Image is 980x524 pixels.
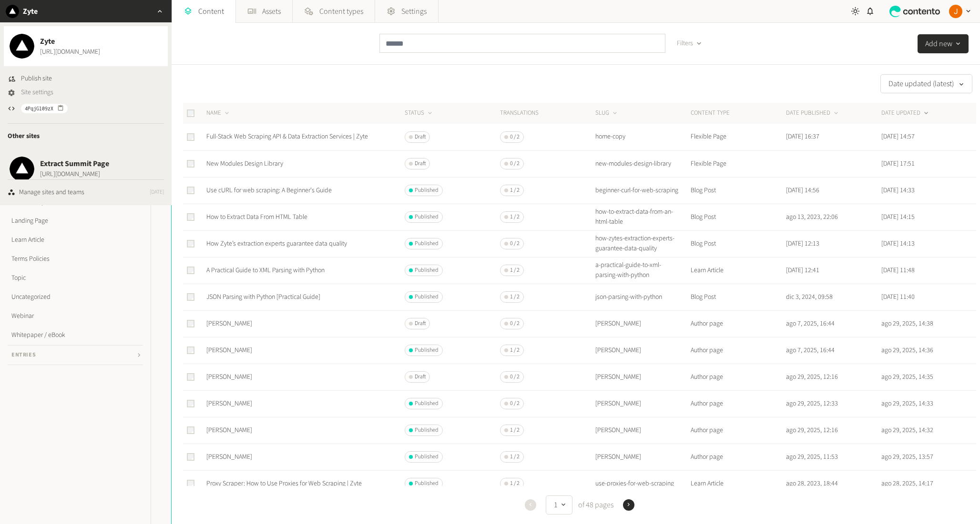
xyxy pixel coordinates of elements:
td: Blog Post [690,177,786,204]
td: Blog Post [690,204,786,230]
span: 0 / 2 [510,159,520,168]
span: Published [415,479,439,488]
button: Date updated (latest) [880,74,972,93]
a: Webinar [8,306,143,326]
div: Other sites [4,124,168,149]
td: [PERSON_NAME] [595,444,690,470]
span: 1 / 2 [510,479,520,488]
span: 1 / 2 [510,346,520,355]
a: [PERSON_NAME] [206,372,252,382]
img: Zyte [10,34,34,59]
span: Published [415,453,439,461]
td: [PERSON_NAME] [595,390,690,417]
span: Settings [401,6,427,17]
td: use-proxies-for-web-scraping [595,470,690,497]
td: how-to-extract-data-from-an-html-table [595,204,690,230]
a: Site settings [8,88,53,98]
a: A Practical Guide to XML Parsing with Python [206,266,325,275]
span: Published [415,426,439,435]
a: Learn Article [8,230,143,249]
td: json-parsing-with-python [595,284,690,310]
span: [URL][DOMAIN_NAME] [40,169,109,179]
span: Published [415,239,439,248]
time: [DATE] 14:13 [881,239,915,248]
span: 1 / 2 [510,186,520,195]
button: NAME [206,109,231,118]
span: [DATE] [150,188,164,197]
span: 0 / 2 [510,239,520,248]
a: [PERSON_NAME] [206,346,252,355]
time: ago 29, 2025, 12:33 [786,399,838,408]
span: 0 / 2 [510,133,520,141]
button: DATE PUBLISHED [786,109,840,118]
time: ago 29, 2025, 12:16 [786,372,838,382]
time: ago 29, 2025, 13:57 [881,452,933,462]
td: new-modules-design-library [595,150,690,177]
td: Author page [690,444,786,470]
button: STATUS [405,109,434,118]
img: Josu Escalada [949,5,962,18]
time: ago 13, 2023, 22:06 [786,212,838,222]
button: Add new [918,34,969,53]
a: Uncategorized [8,287,143,306]
td: Learn Article [690,470,786,497]
time: ago 29, 2025, 14:38 [881,319,933,328]
td: Author page [690,310,786,337]
span: Draft [415,319,426,328]
span: Published [415,399,439,408]
span: 1 / 2 [510,213,520,221]
a: New Modules Design Library [206,159,283,168]
td: Author page [690,364,786,390]
time: [DATE] 14:33 [881,186,915,195]
span: 0 / 2 [510,399,520,408]
span: Content types [319,6,363,17]
a: Topic [8,268,143,287]
time: [DATE] 16:37 [786,132,819,141]
td: [PERSON_NAME] [595,337,690,364]
a: Use cURL for web scraping: A Beginner's Guide [206,186,332,195]
span: Draft [415,133,426,141]
a: [URL][DOMAIN_NAME] [40,47,100,57]
span: 1 / 2 [510,453,520,461]
span: 1 / 2 [510,266,520,275]
time: [DATE] 11:40 [881,292,915,302]
td: Author page [690,337,786,364]
span: Entries [11,351,36,359]
h2: Zyte [23,6,38,17]
time: ago 29, 2025, 14:32 [881,425,933,435]
time: ago 29, 2025, 14:33 [881,399,933,408]
span: Published [415,346,439,355]
a: Manage sites and teams [8,188,84,198]
time: ago 29, 2025, 11:53 [786,452,838,462]
button: DATE UPDATED [881,109,930,118]
time: ago 28, 2023, 18:44 [786,479,838,488]
td: how-zytes-extraction-experts-guarantee-data-quality [595,230,690,257]
time: ago 7, 2025, 16:44 [786,346,835,355]
img: Zyte [6,5,19,18]
a: JSON Parsing with Python [Practical Guide] [206,292,320,302]
button: 1 [546,495,572,514]
time: ago 29, 2025, 14:35 [881,372,933,382]
td: home-copy [595,124,690,150]
span: Filters [677,39,693,49]
div: Manage sites and teams [19,188,84,198]
time: [DATE] 14:56 [786,186,819,195]
a: How to Extract Data From HTML Table [206,212,307,222]
time: [DATE] 12:41 [786,266,819,275]
td: [PERSON_NAME] [595,417,690,444]
td: Author page [690,390,786,417]
a: How Zyte’s extraction experts guarantee data quality [206,239,347,248]
span: 1 / 2 [510,293,520,301]
span: Published [415,266,439,275]
td: Blog Post [690,230,786,257]
td: [PERSON_NAME] [595,364,690,390]
time: ago 29, 2025, 12:16 [786,425,838,435]
span: of 48 pages [576,499,613,511]
td: Blog Post [690,284,786,310]
a: Whitepaper / eBook [8,326,143,345]
span: Site settings [21,88,53,98]
td: a-practical-guide-to-xml-parsing-with-python [595,257,690,284]
img: Extract Summit Page [10,157,34,181]
button: Filters [669,34,710,53]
